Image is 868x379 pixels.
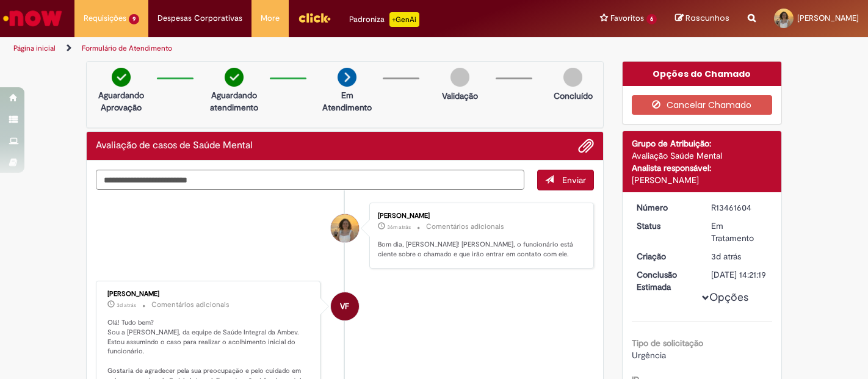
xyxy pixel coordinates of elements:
div: Padroniza [349,12,419,27]
img: img-circle-grey.png [450,68,469,87]
span: Rascunhos [685,12,729,24]
span: 6 [646,14,657,24]
img: img-circle-grey.png [563,68,582,87]
span: [PERSON_NAME] [797,13,859,23]
button: Enviar [537,170,594,190]
dt: Criação [627,250,703,262]
div: Em Tratamento [711,220,768,244]
dt: Número [627,201,703,214]
span: Enviar [562,175,586,186]
img: ServiceNow [1,6,64,31]
p: Concluído [554,90,593,102]
ul: Trilhas de página [9,37,570,60]
time: 29/08/2025 15:28:30 [117,301,136,309]
p: Bom dia, [PERSON_NAME]! [PERSON_NAME], o funcionário está ciente sobre o chamado e que irão entra... [378,240,581,259]
p: Aguardando atendimento [204,89,264,114]
p: Validação [442,90,478,102]
div: [PERSON_NAME] [632,174,773,186]
dt: Status [627,220,703,232]
div: Avaliação Saúde Mental [632,150,773,162]
img: check-circle-green.png [225,68,244,87]
span: 3d atrás [117,301,136,309]
button: Adicionar anexos [578,138,594,154]
div: [DATE] 14:21:19 [711,269,768,281]
p: Aguardando Aprovação [92,89,151,114]
h2: Avaliação de casos de Saúde Mental Histórico de tíquete [96,140,253,151]
a: Página inicial [13,43,56,53]
div: Grupo de Atribuição: [632,137,773,150]
p: +GenAi [389,12,419,27]
span: 9 [129,14,139,24]
span: Favoritos [610,12,644,24]
div: Vivian FachiniDellagnezzeBordin [331,292,359,320]
span: 36m atrás [387,223,411,231]
div: Beatriz Galeno de Lacerda Ribeiro [331,214,359,242]
div: R13461604 [711,201,768,214]
small: Comentários adicionais [151,300,230,310]
div: Analista responsável: [632,162,773,174]
img: click_logo_yellow_360x200.png [298,9,331,27]
img: arrow-next.png [338,68,356,87]
p: Em Atendimento [317,89,377,114]
span: 3d atrás [711,251,741,262]
textarea: Digite sua mensagem aqui... [96,170,524,190]
span: Requisições [84,12,126,24]
div: [PERSON_NAME] [107,291,311,298]
div: Opções do Chamado [623,62,782,86]
span: Urgência [632,350,666,361]
time: 29/08/2025 10:45:25 [711,251,741,262]
div: [PERSON_NAME] [378,212,581,220]
span: Despesas Corporativas [157,12,242,24]
img: check-circle-green.png [112,68,131,87]
span: VF [340,292,349,321]
b: Tipo de solicitação [632,337,703,348]
time: 01/09/2025 09:04:19 [387,223,411,231]
button: Cancelar Chamado [632,95,773,115]
a: Formulário de Atendimento [82,43,172,53]
span: More [261,12,280,24]
div: 29/08/2025 10:45:25 [711,250,768,262]
dt: Conclusão Estimada [627,269,703,293]
small: Comentários adicionais [426,222,504,232]
a: Rascunhos [675,13,729,24]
